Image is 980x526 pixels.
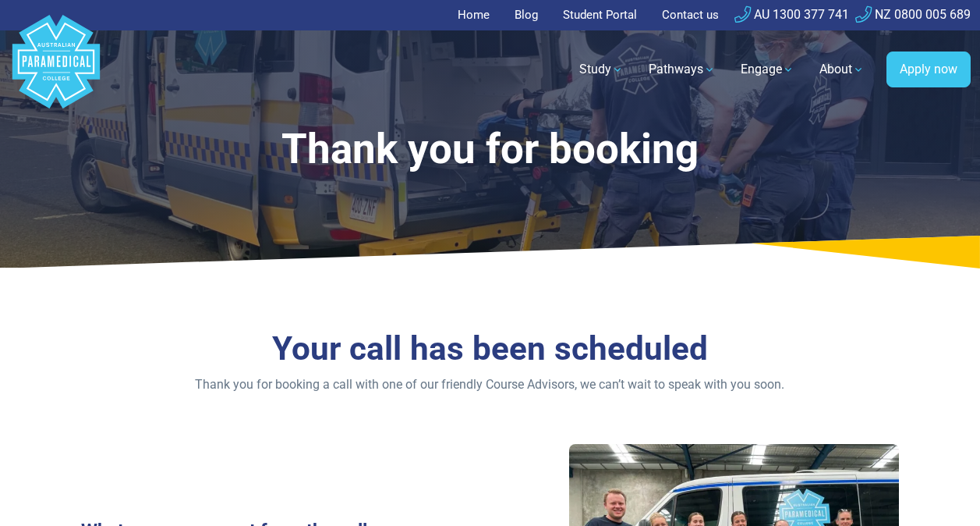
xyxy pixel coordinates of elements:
[855,7,971,22] a: NZ 0800 005 689
[734,7,849,22] a: AU 1300 377 741
[810,48,874,91] a: About
[639,48,725,91] a: Pathways
[570,48,633,91] a: Study
[731,48,804,91] a: Engage
[129,125,851,174] h1: Thank you for booking
[81,329,898,369] h3: Your call has been scheduled
[9,30,103,109] a: Australian Paramedical College
[886,52,971,87] a: Apply now
[81,375,898,394] p: Thank you for booking a call with one of our friendly Course Advisors, we can’t wait to speak wit...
